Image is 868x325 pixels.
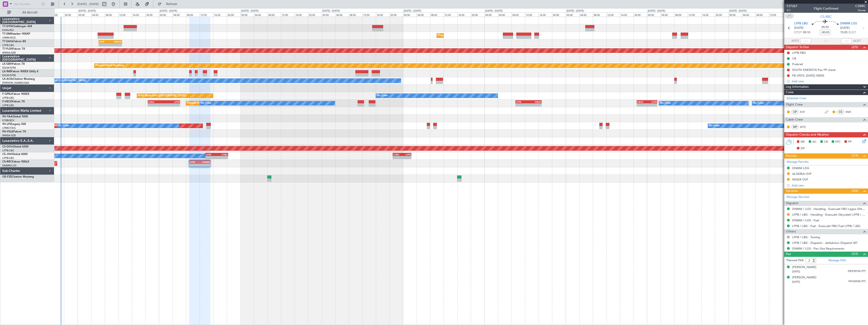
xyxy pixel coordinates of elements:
[637,103,647,106] div: -
[78,9,96,13] div: [DATE] - [DATE]
[2,33,11,35] span: T7-EMI
[164,101,180,103] div: LFPB
[404,9,421,13] div: [DATE] - [DATE]
[552,13,566,17] div: 20:00
[295,13,308,17] div: 16:00
[173,13,186,17] div: 04:00
[835,140,841,144] span: FFC
[2,153,28,156] a: CS-JHHGlobal 6000
[786,188,798,194] span: Services
[715,13,728,17] div: 20:00
[2,81,29,85] a: [PERSON_NAME]/QSA
[539,13,552,17] div: 16:00
[787,96,806,101] a: Schedule Crew
[159,13,173,17] div: 00:00
[840,30,848,35] span: 15:05
[206,153,217,156] div: LFPB
[742,13,756,17] div: 04:00
[2,149,14,152] a: LFPB/LBG
[217,156,228,159] div: -
[5,9,49,16] button: All Aircraft
[281,13,295,17] div: 12:00
[792,166,809,170] div: DNMM LDG
[2,100,12,103] span: F-HECD
[756,13,769,17] div: 08:00
[786,90,794,95] span: Crew
[688,13,701,17] div: 12:00
[729,9,747,13] div: [DATE] - [DATE]
[852,153,858,158] span: (1/3)
[786,117,803,122] span: Cabin Crew
[402,156,411,159] div: -
[801,146,805,151] span: DP
[200,164,210,166] div: -
[99,40,110,43] div: LFPB
[787,258,804,263] label: Planned PAX
[792,207,866,211] a: DNMM / LOS - Handling - ExecuJet FBO Lagos DNMM / LOS
[349,13,362,17] div: 08:00
[786,45,809,50] span: Dispatch To-Dos
[99,43,110,46] div: -
[444,13,457,17] div: 12:00
[2,164,16,167] a: DNMM/LOS
[2,115,28,118] a: 9H-YAAGlobal 5000
[162,3,181,6] span: Refresh
[620,13,634,17] div: 16:00
[674,13,688,17] div: 08:00
[516,103,528,106] div: -
[2,126,15,130] a: LFMD/CEQ
[2,153,12,156] span: CS-JHH
[2,145,13,148] span: CS-DOU
[516,101,528,103] div: LFPB
[786,201,798,206] span: Dispatch
[787,195,809,199] a: Manage Services
[786,84,809,90] span: Leg Information
[322,13,335,17] div: 00:00
[12,11,48,14] span: All Aircraft
[485,9,503,13] div: [DATE] - [DATE]
[2,40,13,43] span: T7-EAGL
[2,160,12,163] span: CS-RRC
[417,13,430,17] div: 04:00
[2,104,14,107] a: LFPB/LBG
[792,280,800,284] span: [DATE]
[2,63,12,65] span: LX-GBH
[855,8,866,12] span: Owner
[753,100,764,107] div: No Crew
[2,36,16,39] a: LFMN/NCE
[812,140,817,144] span: AC
[792,218,819,222] a: DNMM / LOS - Fuel
[792,235,820,239] a: LFPB / LBG - Towing
[2,175,12,178] span: OE-FZE
[2,33,30,35] a: T7-EMIHawker 900XP
[794,21,808,26] span: LFPB LBG
[148,101,164,103] div: KSEA
[105,13,118,17] div: 08:00
[267,13,281,17] div: 08:00
[145,13,159,17] div: 20:00
[792,68,836,72] div: SOUTH ENERGYX Pax PP check
[606,13,620,17] div: 12:00
[769,13,783,17] div: 12:00
[2,96,14,100] a: LFPB/LBG
[525,13,539,17] div: 12:00
[2,78,35,80] a: LX-AOACitation Mustang
[2,48,13,50] span: T7-PJ29
[2,40,26,43] a: T7-EAGLFalcon 8X
[206,156,217,159] div: -
[786,102,803,107] span: Flight Crew
[792,172,812,176] div: ALGERIA OVF
[660,100,671,107] div: No Crew
[241,9,259,13] div: [DATE] - [DATE]
[2,119,14,122] a: FCBB/BZV
[457,13,471,17] div: 16:00
[362,13,376,17] div: 12:00
[2,70,11,73] span: LX-INB
[2,123,11,126] span: 9H-LPZ
[853,39,861,43] span: ALDT
[389,13,403,17] div: 20:00
[484,13,498,17] div: 00:00
[845,110,856,114] a: SNK
[792,241,858,245] a: LFPB / LBG - Dispatch - JetAdvisor Dispatch MT
[814,6,838,11] div: Flight Confirmed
